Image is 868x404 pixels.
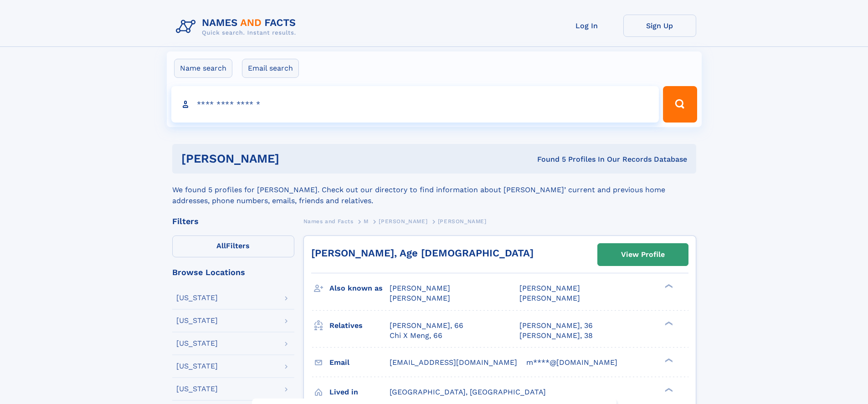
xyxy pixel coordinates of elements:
[172,217,294,225] div: Filters
[379,215,427,227] a: [PERSON_NAME]
[390,331,442,341] a: Chi X Meng, 66
[172,235,294,257] label: Filters
[519,284,580,292] span: [PERSON_NAME]
[174,59,232,78] label: Name search
[390,284,450,292] span: [PERSON_NAME]
[329,355,390,370] h3: Email
[176,340,218,347] div: [US_STATE]
[303,215,354,227] a: Names and Facts
[172,268,294,276] div: Browse Locations
[176,294,218,302] div: [US_STATE]
[364,215,369,227] a: M
[390,294,450,302] span: [PERSON_NAME]
[364,218,369,225] span: M
[438,218,487,225] span: [PERSON_NAME]
[598,244,688,266] a: View Profile
[663,387,673,393] div: ❯
[329,384,390,400] h3: Lived in
[663,320,673,326] div: ❯
[663,86,697,123] button: Search Button
[390,358,517,367] span: [EMAIL_ADDRESS][DOMAIN_NAME]
[390,321,463,331] a: [PERSON_NAME], 66
[172,15,303,39] img: Logo Names and Facts
[623,15,696,37] a: Sign Up
[329,281,390,296] h3: Also known as
[176,385,218,393] div: [US_STATE]
[519,294,580,302] span: [PERSON_NAME]
[242,59,299,78] label: Email search
[550,15,623,37] a: Log In
[171,86,659,123] input: search input
[329,318,390,333] h3: Relatives
[172,174,696,206] div: We found 5 profiles for [PERSON_NAME]. Check out our directory to find information about [PERSON_...
[176,363,218,370] div: [US_STATE]
[390,388,546,396] span: [GEOGRAPHIC_DATA], [GEOGRAPHIC_DATA]
[379,218,427,225] span: [PERSON_NAME]
[519,321,593,331] a: [PERSON_NAME], 36
[519,331,593,341] a: [PERSON_NAME], 38
[408,154,687,164] div: Found 5 Profiles In Our Records Database
[181,153,408,164] h1: [PERSON_NAME]
[663,283,673,289] div: ❯
[176,317,218,324] div: [US_STATE]
[663,357,673,363] div: ❯
[216,241,226,250] span: All
[311,247,534,259] a: [PERSON_NAME], Age [DEMOGRAPHIC_DATA]
[621,244,665,265] div: View Profile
